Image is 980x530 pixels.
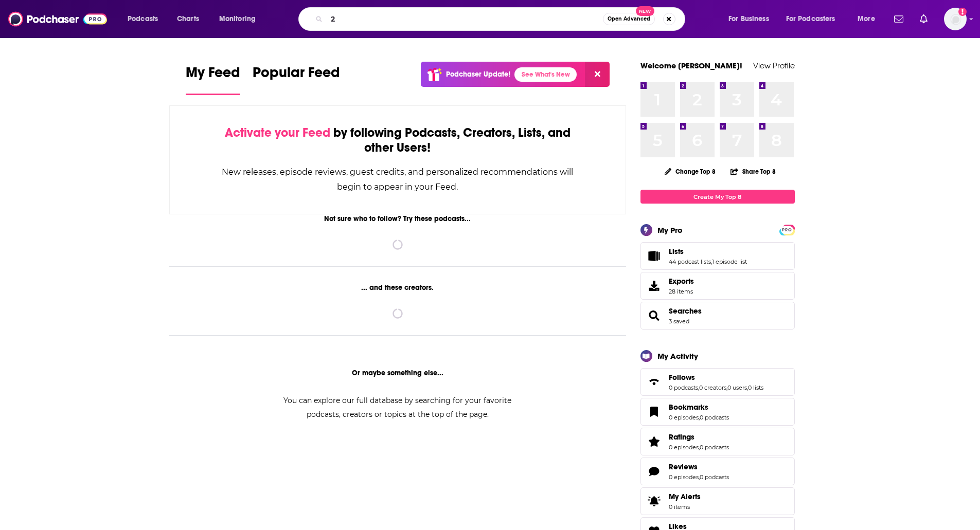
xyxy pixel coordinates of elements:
span: Bookmarks [669,403,708,412]
a: 1 episode list [712,258,747,265]
div: by following Podcasts, Creators, Lists, and other Users! [221,125,575,155]
span: Logged in as ereardon [944,8,967,30]
a: Searches [669,306,702,316]
span: , [699,444,700,451]
span: Ratings [640,428,795,455]
span: More [858,12,875,26]
a: 0 podcasts [700,414,729,421]
a: Ratings [644,434,665,449]
span: , [747,384,748,391]
a: Bookmarks [644,405,665,419]
span: Lists [669,247,684,256]
a: 0 podcasts [669,384,698,391]
span: Reviews [640,458,795,485]
img: User Profile [944,8,967,30]
span: Lists [640,242,795,270]
a: My Alerts [640,487,795,515]
button: open menu [779,11,850,27]
a: Exports [640,272,795,300]
span: My Alerts [669,492,701,501]
button: Open AdvancedNew [603,13,655,25]
a: Popular Feed [253,64,340,95]
span: , [711,258,712,265]
div: My Pro [657,225,683,235]
a: 0 episodes [669,444,699,451]
span: Exports [669,277,694,286]
a: 0 creators [699,384,726,391]
a: 44 podcast lists [669,258,711,265]
a: See What's New [514,67,577,82]
button: open menu [212,11,269,27]
span: Exports [644,279,665,293]
button: Share Top 8 [730,161,776,181]
div: Or maybe something else... [169,369,627,377]
div: Search podcasts, credits, & more... [308,7,695,31]
span: New [636,6,654,16]
a: Bookmarks [669,403,729,412]
button: Show profile menu [944,8,967,30]
a: 0 episodes [669,414,699,421]
span: My Alerts [644,494,665,508]
a: Show notifications dropdown [916,10,932,28]
a: My Feed [186,64,240,95]
a: 0 podcasts [700,444,729,451]
a: Show notifications dropdown [890,10,907,28]
input: Search podcasts, credits, & more... [327,11,603,27]
span: Podcasts [128,12,158,26]
a: Reviews [669,462,729,471]
svg: Add a profile image [958,8,967,16]
span: PRO [781,226,793,234]
span: Reviews [669,462,698,471]
span: 0 items [669,503,701,510]
div: You can explore our full database by searching for your favorite podcasts, creators or topics at ... [271,394,524,422]
a: Follows [669,373,763,382]
span: My Feed [186,64,240,87]
a: 0 episodes [669,473,699,481]
a: Ratings [669,432,729,442]
span: For Podcasters [786,12,835,26]
span: Searches [640,302,795,330]
div: My Activity [657,351,698,361]
button: Change Top 8 [658,165,722,178]
div: ... and these creators. [169,283,627,292]
a: View Profile [753,61,795,70]
span: Open Advanced [608,16,650,22]
a: Lists [644,249,665,263]
a: Reviews [644,464,665,479]
span: Follows [669,373,695,382]
div: New releases, episode reviews, guest credits, and personalized recommendations will begin to appe... [221,165,575,194]
span: Follows [640,368,795,396]
span: , [699,414,700,421]
a: Welcome [PERSON_NAME]! [640,61,742,70]
a: Lists [669,247,747,256]
span: 28 items [669,288,694,295]
span: Charts [177,12,199,26]
span: , [698,384,699,391]
a: Charts [170,11,205,27]
button: open menu [850,11,888,27]
a: 0 lists [748,384,763,391]
span: Monitoring [219,12,256,26]
button: open menu [721,11,782,27]
p: Podchaser Update! [446,70,510,79]
span: For Business [728,12,769,26]
a: 0 podcasts [700,473,729,481]
span: , [699,473,700,481]
a: Searches [644,308,665,323]
a: 3 saved [669,318,689,325]
a: Follows [644,375,665,389]
span: Popular Feed [253,64,340,87]
a: PRO [781,226,793,233]
span: Activate your Feed [225,125,330,140]
div: Not sure who to follow? Try these podcasts... [169,214,627,223]
a: 0 users [727,384,747,391]
span: , [726,384,727,391]
a: Create My Top 8 [640,190,795,204]
span: Bookmarks [640,398,795,426]
img: Podchaser - Follow, Share and Rate Podcasts [8,9,107,29]
span: Ratings [669,432,694,442]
